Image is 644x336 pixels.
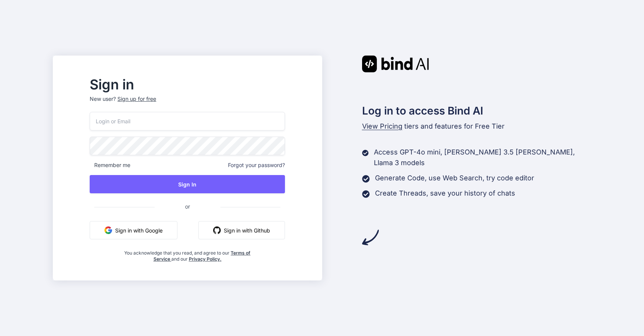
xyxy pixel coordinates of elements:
a: Terms of Service [153,250,251,262]
img: arrow [362,229,379,246]
span: Forgot your password? [228,161,285,169]
a: Privacy Policy. [189,256,222,262]
h2: Log in to access Bind AI [362,103,592,119]
p: New user? [90,95,285,112]
span: Remember me [90,161,130,169]
input: Login or Email [90,112,285,131]
span: View Pricing [362,122,402,130]
p: Generate Code, use Web Search, try code editor [375,173,534,183]
p: tiers and features for Free Tier [362,121,592,132]
button: Sign in with Github [198,221,285,239]
h2: Sign in [90,78,285,91]
span: or [155,197,220,216]
img: Bind AI logo [362,56,429,72]
div: You acknowledge that you read, and agree to our and our [122,245,253,262]
div: Sign up for free [117,95,156,103]
img: google [104,226,112,234]
p: Access GPT-4o mini, [PERSON_NAME] 3.5 [PERSON_NAME], Llama 3 models [374,147,591,168]
button: Sign in with Google [90,221,177,239]
p: Create Threads, save your history of chats [375,188,515,199]
button: Sign In [90,175,285,193]
img: github [213,226,221,234]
